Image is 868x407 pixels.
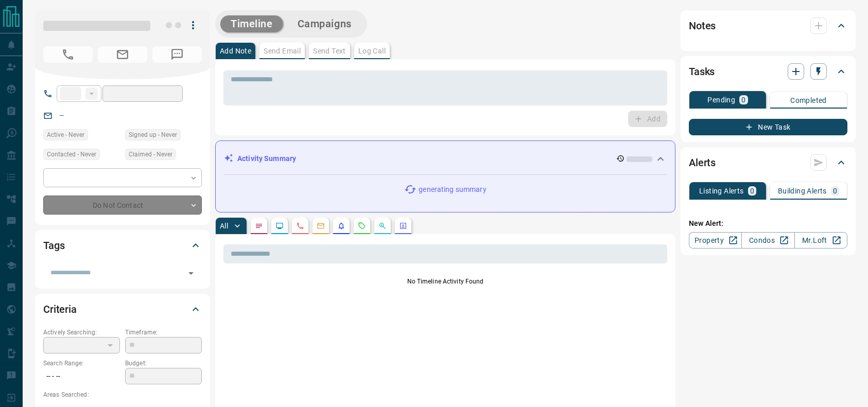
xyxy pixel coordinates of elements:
svg: Lead Browsing Activity [275,222,284,230]
svg: Agent Actions [399,222,407,230]
p: Activity Summary [237,153,296,164]
p: 0 [750,187,754,194]
p: Building Alerts [778,187,827,194]
p: Add Note [220,47,251,55]
button: Campaigns [287,15,362,32]
svg: Opportunities [378,222,387,230]
svg: Calls [296,222,304,230]
svg: Requests [358,222,366,230]
p: Timeframe: [125,328,202,337]
button: Open [184,266,198,280]
p: New Alert: [689,218,847,229]
div: Do Not Contact [43,196,202,215]
div: Notes [689,13,847,38]
svg: Notes [255,222,263,230]
p: 0 [741,96,745,103]
span: No Number [152,46,202,63]
p: 0 [833,187,837,194]
svg: Listing Alerts [337,222,345,230]
h2: Tags [43,237,64,254]
p: Pending [707,96,735,103]
a: -- [60,111,64,119]
p: Search Range: [43,359,120,368]
h2: Criteria [43,301,77,317]
span: No Email [98,46,147,63]
button: New Task [689,119,847,135]
p: Budget: [125,359,202,368]
h2: Tasks [689,63,715,80]
div: Alerts [689,150,847,175]
p: Actively Searching: [43,328,120,337]
a: Property [689,232,742,249]
h2: Notes [689,17,716,34]
a: Condos [741,232,794,249]
p: No Timeline Activity Found [223,277,667,286]
p: -- - -- [43,368,120,385]
p: Areas Searched: [43,390,202,399]
span: Signed up - Never [129,130,177,140]
p: generating summary [419,184,486,195]
span: Active - Never [47,130,84,140]
span: Claimed - Never [129,149,172,160]
div: Criteria [43,297,202,322]
p: Completed [790,97,827,104]
span: Contacted - Never [47,149,96,160]
div: Tags [43,233,202,258]
div: Activity Summary [224,149,667,168]
p: All [220,222,228,229]
svg: Emails [317,222,325,230]
span: No Number [43,46,93,63]
a: Mr.Loft [794,232,847,249]
h2: Alerts [689,154,716,171]
p: Listing Alerts [699,187,744,194]
div: Tasks [689,59,847,84]
button: Timeline [220,15,283,32]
